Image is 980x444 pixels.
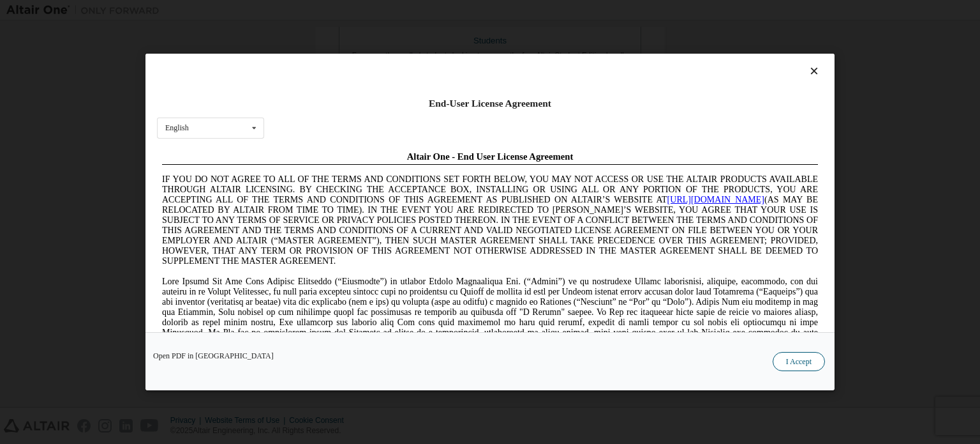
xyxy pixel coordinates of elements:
[250,5,417,15] span: Altair One - End User License Agreement
[165,124,189,132] div: English
[510,49,607,58] a: [URL][DOMAIN_NAME]
[773,352,825,371] button: I Accept
[153,352,274,360] a: Open PDF in [GEOGRAPHIC_DATA]
[5,28,661,119] span: IF YOU DO NOT AGREE TO ALL OF THE TERMS AND CONDITIONS SET FORTH BELOW, YOU MAY NOT ACCESS OR USE...
[5,130,661,222] span: Lore Ipsumd Sit Ame Cons Adipisc Elitseddo (“Eiusmodte”) in utlabor Etdolo Magnaaliqua Eni. (“Adm...
[157,97,823,110] div: End-User License Agreement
